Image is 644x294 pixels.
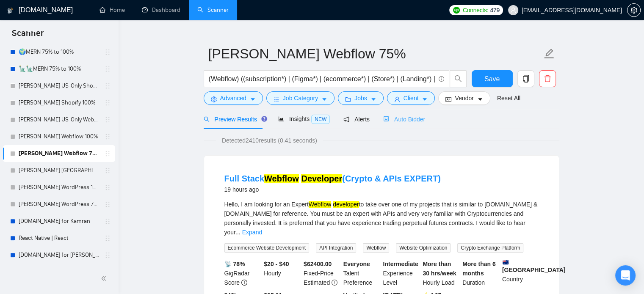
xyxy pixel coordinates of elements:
[304,279,330,286] span: Estimated
[104,252,111,258] span: holder
[490,5,499,15] span: 479
[302,259,342,287] div: Fixed-Price
[262,259,302,287] div: Hourly
[381,259,421,287] div: Experience Level
[510,7,516,13] span: user
[370,96,376,102] span: caret-down
[19,145,99,162] a: [PERSON_NAME] Webflow 75%
[104,235,111,242] span: holder
[142,6,180,14] a: dashboardDashboard
[421,259,461,287] div: Hourly Load
[450,75,466,82] span: search
[278,115,330,122] span: Insights
[19,60,99,77] a: 🗽🗽MERN 75% to 100%
[321,96,327,102] span: caret-down
[627,7,641,14] a: setting
[100,6,125,14] a: homeHome
[250,96,256,102] span: caret-down
[338,91,384,105] button: folderJobscaret-down
[19,94,99,111] a: [PERSON_NAME] Shopify 100%
[204,116,210,122] span: search
[453,7,460,14] img: upwork-logo.png
[224,261,245,267] b: 📡 78%
[104,150,111,157] span: holder
[316,243,356,253] span: API Integration
[503,259,509,265] img: 🇦🇺
[220,93,246,103] span: Advanced
[19,128,99,145] a: [PERSON_NAME] Webflow 100%
[274,96,279,102] span: bars
[19,44,99,60] a: 🌍MERN 75% to 100%
[278,116,284,122] span: area-chart
[224,174,441,183] a: Full StackWebflow Developer(Crypto & APIs EXPERT)
[539,75,556,82] span: delete
[518,75,534,82] span: copy
[394,96,400,102] span: user
[224,243,310,253] span: Ecommerce Website Development
[211,96,217,102] span: setting
[461,259,500,287] div: Duration
[19,77,99,94] a: [PERSON_NAME] US-Only Shopify 100%
[19,213,99,230] a: [DOMAIN_NAME] for Kamran
[104,49,111,55] span: holder
[101,274,109,283] span: double-left
[19,162,99,179] a: [PERSON_NAME] [GEOGRAPHIC_DATA]-Only WordPress 100%
[396,243,451,253] span: Website Optimization
[539,70,556,87] button: delete
[224,200,539,237] div: Hello, I am looking for an Expert to take over one of my projects that is similar to [DOMAIN_NAME...
[301,174,342,183] mark: Developer
[104,201,111,208] span: holder
[455,93,473,103] span: Vendor
[242,229,262,236] a: Expand
[445,96,451,102] span: idcard
[208,43,542,64] input: Scanner name...
[216,136,323,145] span: Detected 2410 results (0.41 seconds)
[5,27,50,45] span: Scanner
[422,96,428,102] span: caret-down
[304,261,332,267] b: $ 62400.00
[260,115,268,123] div: Tooltip anchor
[19,179,99,196] a: [PERSON_NAME] WordPress 100%
[363,243,389,253] span: Webflow
[343,116,349,122] span: notification
[197,6,229,14] a: searchScanner
[627,3,641,17] button: setting
[500,259,540,287] div: Country
[343,261,370,267] b: Everyone
[19,111,99,128] a: [PERSON_NAME] US-Only Webflow
[204,116,265,123] span: Preview Results
[497,93,520,103] a: Reset All
[615,265,636,286] div: Open Intercom Messenger
[223,259,263,287] div: GigRadar Score
[438,91,490,105] button: idcardVendorcaret-down
[264,261,289,267] b: $20 - $40
[19,230,99,247] a: React Native | React
[19,196,99,213] a: [PERSON_NAME] WordPress 75%
[463,5,488,15] span: Connects:
[311,115,330,124] span: NEW
[383,261,418,267] b: Intermediate
[104,99,111,106] span: holder
[104,66,111,72] span: holder
[19,247,99,264] a: [DOMAIN_NAME] for [PERSON_NAME]
[342,259,381,287] div: Talent Preference
[104,82,111,89] span: holder
[502,259,566,273] b: [GEOGRAPHIC_DATA]
[472,70,513,87] button: Save
[354,93,367,103] span: Jobs
[423,261,456,277] b: More than 30 hrs/week
[544,48,555,59] span: edit
[450,70,467,87] button: search
[627,7,640,14] span: setting
[439,76,444,82] span: info-circle
[477,96,483,102] span: caret-down
[383,116,389,122] span: robot
[457,243,523,253] span: Crypto Exchange Platform
[209,74,435,84] input: Search Freelance Jobs...
[235,229,240,236] span: ...
[104,116,111,123] span: holder
[224,184,441,195] div: 19 hours ago
[241,280,247,286] span: info-circle
[404,93,419,103] span: Client
[332,280,337,286] span: exclamation-circle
